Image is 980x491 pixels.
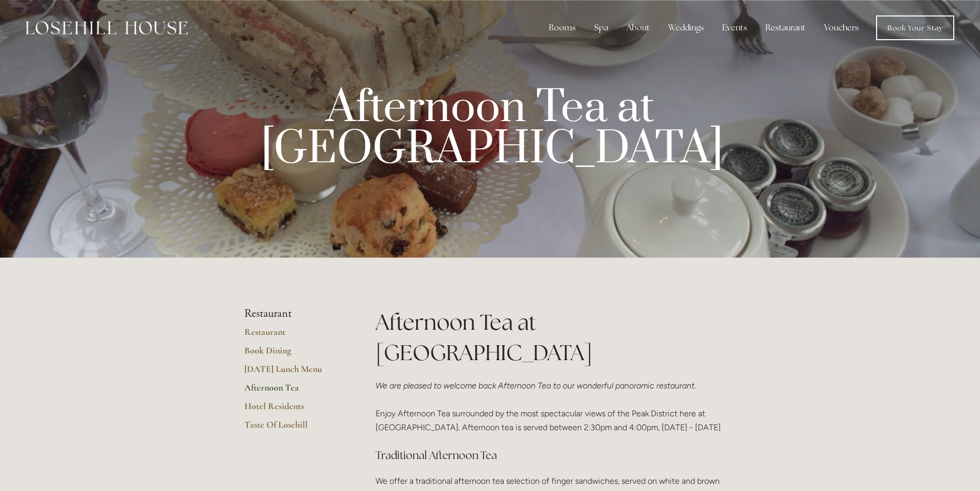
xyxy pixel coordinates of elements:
[244,363,343,382] a: [DATE] Lunch Menu
[757,18,814,38] div: Restaurant
[541,18,584,38] div: Rooms
[876,15,954,40] a: Book Your Stay
[618,18,658,38] div: About
[586,18,616,38] div: Spa
[244,307,343,320] li: Restaurant
[244,400,343,419] a: Hotel Residents
[244,326,343,345] a: Restaurant
[376,381,696,391] em: We are pleased to welcome back Afternoon Tea to our wonderful panoramic restaurant.
[244,419,343,437] a: Taste Of Losehill
[660,18,712,38] div: Weddings
[244,345,343,363] a: Book Dining
[376,379,736,435] p: Enjoy Afternoon Tea surrounded by the most spectacular views of the Peak District here at [GEOGRA...
[816,18,867,38] a: Vouchers
[376,445,736,466] h3: Traditional Afternoon Tea
[376,307,736,368] h1: Afternoon Tea at [GEOGRAPHIC_DATA]
[714,18,755,38] div: Events
[261,88,720,170] p: Afternoon Tea at [GEOGRAPHIC_DATA]
[244,382,343,400] a: Afternoon Tea
[26,21,188,35] img: Losehill House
